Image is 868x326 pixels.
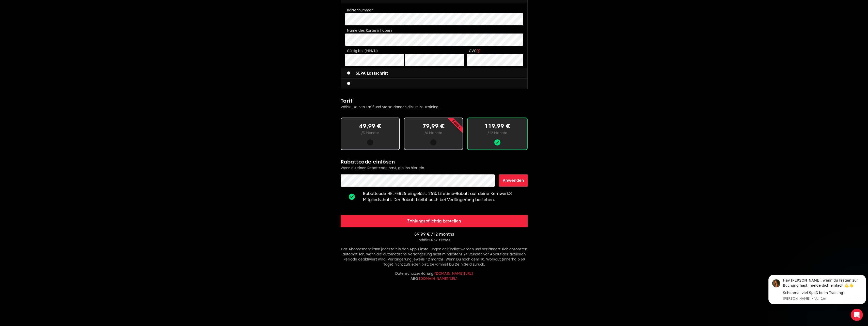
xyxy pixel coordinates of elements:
[341,97,528,104] h2: Tarif
[341,215,528,227] button: Zahlungspflichtig bestellen
[349,130,391,135] p: / 3 Monate
[766,267,868,312] iframe: Intercom notifications Nachricht
[347,28,392,32] label: Name des Karteninhabers
[341,247,528,267] p: Das Abonnement kann jederzeit in den App-Einstellungen gekündigt werden und verlängert sich anson...
[347,49,378,53] label: Gültig bis (MM/JJ)
[851,309,863,321] iframe: Intercom live chat
[413,122,454,130] p: 79,99 €
[347,71,350,75] input: SEPA Lastschrift
[419,276,457,281] a: [DOMAIN_NAME][URL]
[349,122,391,130] p: 49,99 €
[434,271,473,275] a: [DOMAIN_NAME][URL]
[434,102,478,146] p: Beliebt
[476,122,519,130] p: 119,99 €
[469,49,480,53] label: CVC
[341,104,528,109] p: Wähle Deinen Tarif und starte danach direkt ins Training.
[341,231,528,237] p: 89,99 € / 12 months
[341,158,528,165] h2: Rabattcode einlösen
[413,130,454,135] p: / 6 Monate
[347,70,388,76] label: SEPA Lastschrift
[347,8,373,12] label: Kartennummer
[341,237,528,242] p: Enthält 14,37 € MwSt.
[341,165,528,170] p: Wenn du einen Rabattcode hast, gib ihn hier ein.
[363,191,528,203] p: Rabattcode HELFER25 eingelöst. 25% Lifetime-Rabatt auf deine Kernwerk® Mitgliedschaft. Der Rabatt...
[341,271,528,281] p: Datenschutzerklärung : ABG
[499,174,528,187] button: Anwenden
[476,130,519,135] p: / 12 Monate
